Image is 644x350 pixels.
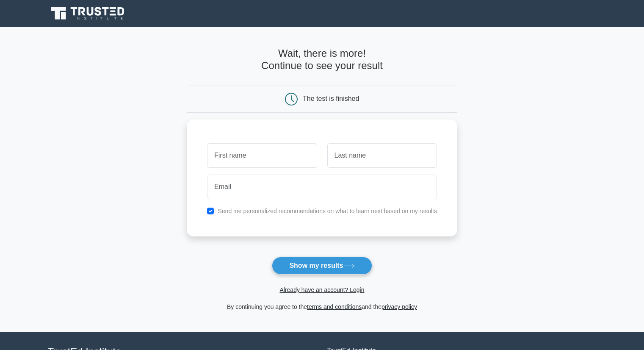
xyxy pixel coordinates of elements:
[327,143,437,168] input: Last name
[381,303,417,310] a: privacy policy
[272,257,372,275] button: Show my results
[187,47,457,72] h4: Wait, there is more! Continue to see your result
[279,286,364,293] a: Already have an account? Login
[182,302,462,312] div: By continuing you agree to the and the
[307,303,362,310] a: terms and conditions
[303,95,359,102] div: The test is finished
[207,143,317,168] input: First name
[207,175,437,199] input: Email
[218,208,437,214] label: Send me personalized recommendations on what to learn next based on my results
